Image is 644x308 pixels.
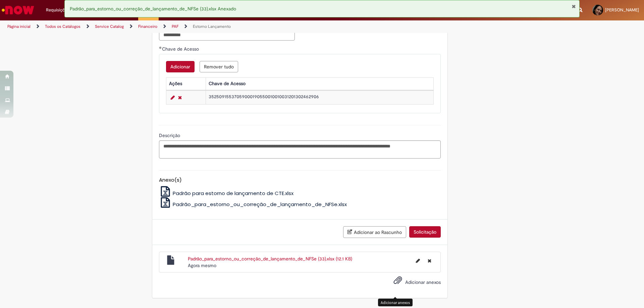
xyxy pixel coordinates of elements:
[343,226,406,238] button: Adicionar ao Rascunho
[138,24,157,29] a: Financeiro
[409,226,441,238] button: Solicitação
[605,7,639,13] span: [PERSON_NAME]
[1,3,35,17] img: ServiceNow
[159,29,295,41] input: DOC 51 de Lançamentos
[392,274,404,290] button: Adicionar anexos
[162,46,200,52] span: Chave de Acesso
[188,262,216,268] time: 30/09/2025 11:54:21
[45,24,80,29] a: Todos os Catálogos
[572,4,576,9] button: Fechar Notificação
[7,24,31,29] a: Página inicial
[200,61,238,72] button: Remove all rows for Chave de Acesso
[206,78,433,90] th: Chave de Acesso
[5,20,424,33] ul: Trilhas de página
[173,201,347,208] span: Padrão_para_estorno_ou_correção_de_lançamento_de_NFSe.xlsx
[159,177,441,183] h5: Anexo(s)
[206,91,433,105] td: 35250915537059000190550010010031201302462906
[159,190,294,197] a: Padrão para estorno de lançamento de CTE.xlsx
[173,190,293,197] span: Padrão para estorno de lançamento de CTE.xlsx
[424,255,435,266] button: Excluir Padrão_para_estorno_ou_correção_de_lançamento_de_NFSe (33).xlsx
[172,24,178,29] a: PAF
[159,140,441,159] textarea: Descrição
[405,279,441,285] span: Adicionar anexos
[169,94,176,102] a: Editar Linha 1
[159,201,347,208] a: Padrão_para_estorno_ou_correção_de_lançamento_de_NFSe.xlsx
[166,61,195,72] button: Add a row for Chave de Acesso
[193,24,231,29] a: Estorno Lançamento
[166,78,206,90] th: Ações
[95,24,124,29] a: Service Catalog
[188,256,352,262] a: Padrão_para_estorno_ou_correção_de_lançamento_de_NFSe (33).xlsx (12.1 KB)
[378,299,413,306] div: Adicionar anexos
[46,7,69,13] span: Requisições
[159,132,181,138] span: Descrição
[176,94,183,102] a: Remover linha 1
[70,6,236,12] span: Padrão_para_estorno_ou_correção_de_lançamento_de_NFSe (33).xlsx Anexado
[412,255,424,266] button: Editar nome de arquivo Padrão_para_estorno_ou_correção_de_lançamento_de_NFSe (33).xlsx
[188,262,216,268] span: Agora mesmo
[159,46,162,49] span: Obrigatório Preenchido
